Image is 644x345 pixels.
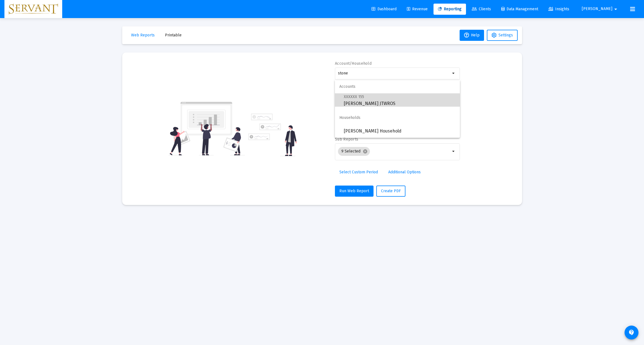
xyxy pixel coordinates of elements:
[344,124,455,138] span: [PERSON_NAME] Household
[363,149,368,154] mat-icon: cancel
[367,4,401,15] a: Dashboard
[582,7,612,11] span: [PERSON_NAME]
[544,4,574,15] a: Insights
[131,33,155,37] span: Web Reports
[450,148,457,155] mat-icon: arrow_drop_down
[438,7,462,11] span: Reporting
[165,33,182,37] span: Printable
[498,33,513,37] span: Settings
[628,329,635,336] mat-icon: contact_support
[344,93,455,107] span: [PERSON_NAME] JTWROS
[612,4,619,15] mat-icon: arrow_drop_down
[339,189,369,193] span: Run Web Report
[460,30,484,41] button: Help
[467,4,495,15] a: Clients
[402,4,432,15] a: Revenue
[169,101,245,156] img: reporting
[338,146,450,157] mat-chip-list: Selection
[335,61,372,66] label: Account/Household
[472,7,491,11] span: Clients
[338,71,450,76] input: Search or select an account or household
[487,30,518,41] button: Settings
[433,4,466,15] a: Reporting
[9,4,58,15] img: Dashboard
[381,189,401,193] span: Create PDF
[464,33,480,37] span: Help
[407,7,428,11] span: Revenue
[339,170,378,174] span: Select Custom Period
[161,30,186,41] button: Printable
[248,114,297,156] img: reporting-alt
[450,70,457,77] mat-icon: arrow_drop_down
[335,186,374,197] button: Run Web Report
[335,137,358,142] label: Sub Reports
[338,147,370,156] mat-chip: 9 Selected
[376,186,405,197] button: Create PDF
[127,30,159,41] button: Web Reports
[548,7,569,11] span: Insights
[335,80,460,93] span: Accounts
[344,94,364,99] span: XXXXXX 155
[388,170,421,174] span: Additional Options
[372,7,397,11] span: Dashboard
[335,111,460,124] span: Households
[497,4,543,15] a: Data Management
[575,3,626,14] button: [PERSON_NAME]
[501,7,538,11] span: Data Management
